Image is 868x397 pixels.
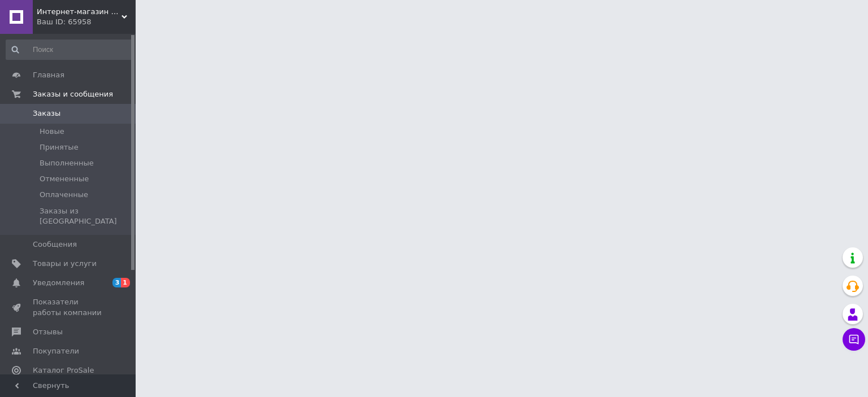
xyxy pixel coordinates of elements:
[40,158,94,168] span: Выполненные
[40,206,132,226] span: Заказы из [GEOGRAPHIC_DATA]
[33,259,97,269] span: Товары и услуги
[112,278,121,287] span: 3
[33,327,63,337] span: Отзывы
[37,7,121,17] span: Интернет-магазин "Все для здоровья и красоты" оригинальная продукция компании "Новая Жизнь"
[33,89,113,99] span: Заказы и сообщения
[33,365,94,376] span: Каталог ProSale
[33,70,64,80] span: Главная
[33,346,79,356] span: Покупатели
[33,297,105,317] span: Показатели работы компании
[6,40,133,60] input: Поиск
[37,17,136,27] div: Ваш ID: 65958
[121,278,130,287] span: 1
[40,142,79,152] span: Принятые
[843,328,865,351] button: Чат с покупателем
[40,190,88,200] span: Оплаченные
[33,239,77,250] span: Сообщения
[33,108,60,119] span: Заказы
[40,174,89,184] span: Отмененные
[33,278,84,288] span: Уведомления
[40,126,64,137] span: Новые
